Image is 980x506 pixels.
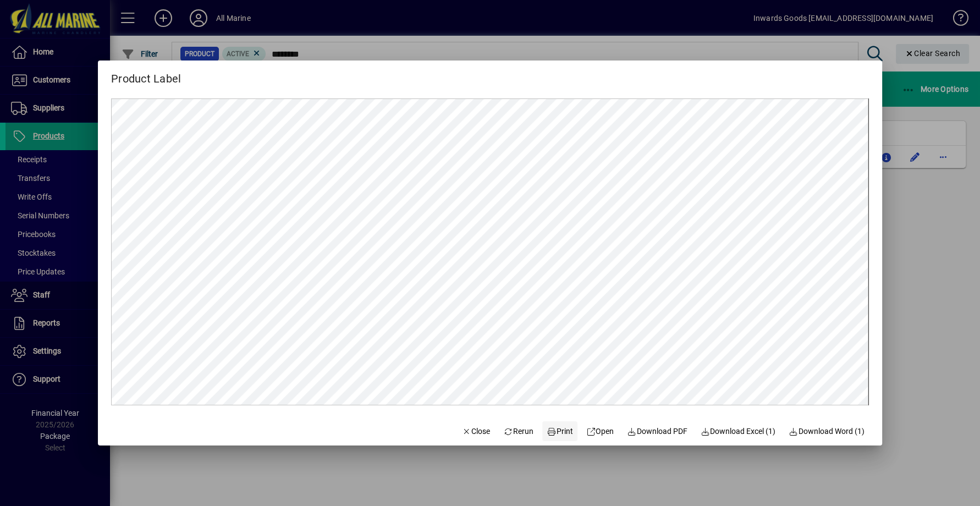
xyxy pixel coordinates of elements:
button: Download Word (1) [784,421,869,441]
h2: Product Label [98,61,194,87]
span: Print [547,426,573,437]
button: Close [458,421,495,441]
span: Rerun [503,426,533,437]
span: Download Excel (1) [701,426,776,437]
button: Print [542,421,577,441]
a: Open [582,421,619,441]
button: Download Excel (1) [696,421,780,441]
span: Download PDF [627,426,687,437]
span: Close [462,426,491,437]
span: Open [586,426,614,437]
span: Download Word (1) [789,426,865,437]
a: Download PDF [623,421,692,441]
